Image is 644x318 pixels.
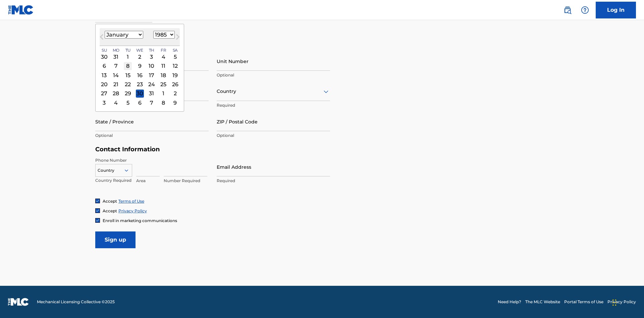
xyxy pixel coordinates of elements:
[112,99,120,107] div: Choose Monday, February 4th, 1985
[217,178,330,184] p: Required
[95,177,132,183] p: Country Required
[563,6,572,14] img: search
[37,299,115,305] span: Mechanical Licensing Collective © 2025
[96,33,107,44] button: Previous Month
[172,33,183,44] button: Next Month
[610,286,644,318] iframe: Chat Widget
[171,80,179,88] div: Choose Saturday, January 26th, 1985
[159,62,167,70] div: Choose Friday, January 11th, 1985
[148,53,156,61] div: Choose Thursday, January 3rd, 1985
[148,80,156,88] div: Choose Thursday, January 24th, 1985
[607,299,636,305] a: Privacy Policy
[171,71,179,79] div: Choose Saturday, January 19th, 1985
[148,99,156,107] div: Choose Thursday, February 7th, 1985
[581,6,589,14] img: help
[124,80,132,88] div: Choose Tuesday, January 22nd, 1985
[159,99,167,107] div: Choose Friday, February 8th, 1985
[96,218,100,222] img: checkbox
[112,53,120,61] div: Choose Monday, December 31st, 1984
[217,132,330,139] p: Optional
[96,199,100,203] img: checkbox
[148,90,156,98] div: Choose Thursday, January 31st, 1985
[112,80,120,88] div: Choose Monday, January 21st, 1985
[596,2,636,18] a: Log In
[136,99,144,107] div: Choose Wednesday, February 6th, 1985
[8,298,29,306] img: logo
[8,5,34,15] img: MLC Logo
[136,62,144,70] div: Choose Wednesday, January 9th, 1985
[136,178,160,184] p: Area
[498,299,521,305] a: Need Help?
[159,71,167,79] div: Choose Friday, January 18th, 1985
[161,47,166,53] span: Fr
[148,62,156,70] div: Choose Thursday, January 10th, 1985
[148,71,156,79] div: Choose Thursday, January 17th, 1985
[171,99,179,107] div: Choose Saturday, February 9th, 1985
[100,62,108,70] div: Choose Sunday, January 6th, 1985
[100,90,108,98] div: Choose Sunday, January 27th, 1985
[103,218,177,223] span: Enroll in marketing communications
[173,47,178,53] span: Sa
[95,44,549,52] h5: Personal Address
[112,71,120,79] div: Choose Monday, January 14th, 1985
[95,24,184,112] div: Choose Date
[113,47,119,53] span: Mo
[149,47,154,53] span: Th
[118,208,147,213] a: Privacy Policy
[159,53,167,61] div: Choose Friday, January 4th, 1985
[578,3,592,17] div: Help
[100,52,180,107] div: Month January, 1985
[564,299,603,305] a: Portal Terms of Use
[95,231,136,248] input: Sign up
[100,71,108,79] div: Choose Sunday, January 13th, 1985
[95,146,330,153] h5: Contact Information
[136,71,144,79] div: Choose Wednesday, January 16th, 1985
[95,132,209,139] p: Optional
[561,3,574,17] a: Public Search
[103,199,117,204] span: Accept
[125,47,130,53] span: Tu
[217,72,330,78] p: Optional
[124,71,132,79] div: Choose Tuesday, January 15th, 1985
[171,62,179,70] div: Choose Saturday, January 12th, 1985
[100,80,108,88] div: Choose Sunday, January 20th, 1985
[159,90,167,98] div: Choose Friday, February 1st, 1985
[171,90,179,98] div: Choose Saturday, February 2nd, 1985
[112,90,120,98] div: Choose Monday, January 28th, 1985
[136,47,143,53] span: We
[525,299,560,305] a: The MLC Website
[124,62,132,70] div: Choose Tuesday, January 8th, 1985
[217,102,330,108] p: Required
[124,99,132,107] div: Choose Tuesday, February 5th, 1985
[112,62,120,70] div: Choose Monday, January 7th, 1985
[136,90,144,98] div: Choose Wednesday, January 30th, 1985
[612,293,616,313] div: Drag
[159,80,167,88] div: Choose Friday, January 25th, 1985
[124,90,132,98] div: Choose Tuesday, January 29th, 1985
[103,208,117,213] span: Accept
[171,53,179,61] div: Choose Saturday, January 5th, 1985
[136,53,144,61] div: Choose Wednesday, January 2nd, 1985
[102,47,107,53] span: Su
[164,178,207,184] p: Number Required
[96,209,100,213] img: checkbox
[118,199,144,204] a: Terms of Use
[136,80,144,88] div: Choose Wednesday, January 23rd, 1985
[100,53,108,61] div: Choose Sunday, December 30th, 1984
[100,99,108,107] div: Choose Sunday, February 3rd, 1985
[124,53,132,61] div: Choose Tuesday, January 1st, 1985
